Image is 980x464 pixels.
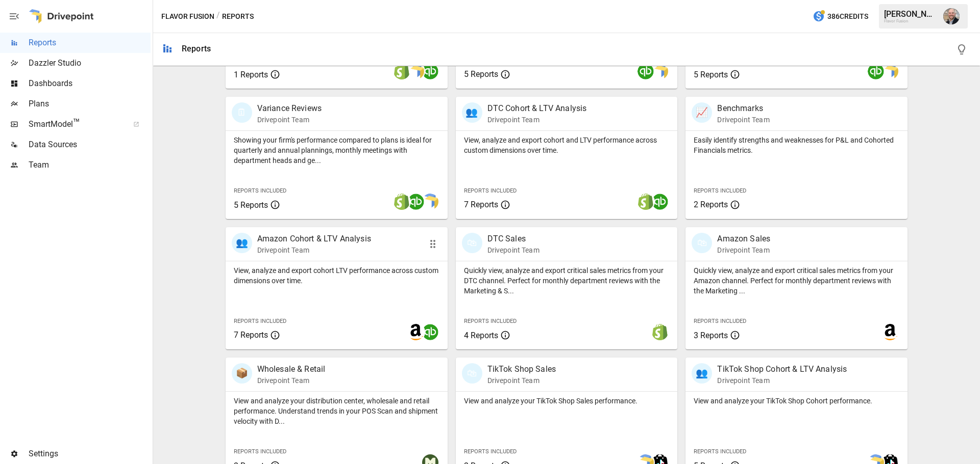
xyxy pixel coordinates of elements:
[29,57,151,69] span: Dazzler Studio
[464,69,498,79] span: 5 Reports
[717,375,847,386] p: Drivepoint Team
[232,233,252,253] div: 👥
[234,200,268,210] span: 5 Reports
[692,233,712,253] div: 🛍
[73,117,80,129] span: ™
[882,324,898,340] img: amazon
[692,363,712,384] div: 👥
[182,44,211,53] div: Reports
[234,70,268,79] span: 1 Reports
[216,10,220,23] div: /
[234,265,439,286] p: View, analyze and export cohort LTV performance across custom dimensions over time.
[487,115,587,125] p: Drivepoint Team
[884,9,937,19] div: [PERSON_NAME]
[257,233,371,245] p: Amazon Cohort & LTV Analysis
[394,194,410,210] img: shopify
[464,187,517,194] span: Reports Included
[638,194,654,210] img: shopify
[717,233,770,245] p: Amazon Sales
[487,375,556,386] p: Drivepoint Team
[464,396,670,406] p: View and analyze your TikTok Shop Sales performance.
[29,159,151,171] span: Team
[652,324,668,340] img: shopify
[161,10,214,23] button: Flavor Fusion
[694,265,899,296] p: Quickly view, analyze and export critical sales metrics from your Amazon channel. Perfect for mon...
[234,396,439,426] p: View and analyze your distribution center, wholesale and retail performance. Understand trends in...
[257,102,322,115] p: Variance Reviews
[694,200,728,209] span: 2 Reports
[694,187,746,194] span: Reports Included
[394,63,410,79] img: shopify
[652,63,668,79] img: smart model
[234,330,268,340] span: 7 Reports
[462,233,482,253] div: 🛍
[257,375,326,386] p: Drivepoint Team
[808,7,872,26] button: 386Credits
[638,63,654,79] img: quickbooks
[694,135,899,155] p: Easily identify strengths and weaknesses for P&L and Cohorted Financials metrics.
[487,363,556,375] p: TikTok Shop Sales
[487,245,540,255] p: Drivepoint Team
[464,448,517,455] span: Reports Included
[29,139,151,151] span: Data Sources
[868,63,884,79] img: quickbooks
[487,233,540,245] p: DTC Sales
[694,70,728,79] span: 5 Reports
[234,318,286,324] span: Reports Included
[717,245,770,255] p: Drivepoint Team
[257,245,371,255] p: Drivepoint Team
[464,331,498,340] span: 4 Reports
[462,363,482,384] div: 🛍
[422,324,438,340] img: quickbooks
[717,102,769,115] p: Benchmarks
[257,363,326,375] p: Wholesale & Retail
[257,115,322,125] p: Drivepoint Team
[408,63,424,79] img: smart model
[232,363,252,384] div: 📦
[464,200,498,209] span: 7 Reports
[464,265,670,296] p: Quickly view, analyze and export critical sales metrics from your DTC channel. Perfect for monthl...
[487,102,587,115] p: DTC Cohort & LTV Analysis
[29,118,122,130] span: SmartModel
[692,102,712,123] div: 📈
[29,37,151,49] span: Reports
[29,98,151,110] span: Plans
[462,102,482,123] div: 👥
[234,448,286,455] span: Reports Included
[234,135,439,166] p: Showing your firm's performance compared to plans is ideal for quarterly and annual plannings, mo...
[694,331,728,340] span: 3 Reports
[408,194,424,210] img: quickbooks
[827,10,868,23] span: 386 Credits
[694,448,746,455] span: Reports Included
[422,63,438,79] img: quickbooks
[717,363,847,375] p: TikTok Shop Cohort & LTV Analysis
[464,135,670,155] p: View, analyze and export cohort and LTV performance across custom dimensions over time.
[464,318,517,324] span: Reports Included
[422,194,438,210] img: smart model
[29,448,151,460] span: Settings
[694,396,899,406] p: View and analyze your TikTok Shop Cohort performance.
[232,102,252,123] div: 🗓
[943,8,960,24] img: Dustin Jacobson
[882,63,898,79] img: smart model
[937,2,966,31] button: Dustin Jacobson
[408,324,424,340] img: amazon
[652,194,668,210] img: quickbooks
[694,318,746,324] span: Reports Included
[717,115,769,125] p: Drivepoint Team
[234,187,286,194] span: Reports Included
[884,19,937,23] div: Flavor Fusion
[29,77,151,90] span: Dashboards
